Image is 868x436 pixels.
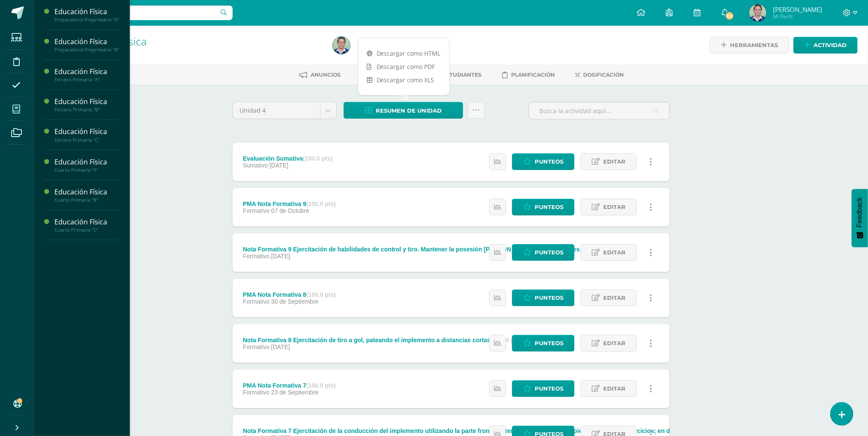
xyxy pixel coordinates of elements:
[54,137,120,143] div: Tercero Primaria "C"
[376,103,442,119] span: Resumen de unidad
[54,37,120,53] a: Educación FísicaPreparatoria Preprimaria "B"
[603,290,626,306] span: Editar
[243,155,332,162] div: Evaluación Sumativa
[512,199,575,215] a: Punteos
[54,97,120,113] a: Educación FísicaTercero Primaria "B"
[358,47,449,60] a: Descargar como HTML
[243,207,269,214] span: Formativo
[793,37,858,54] a: Actividad
[40,6,233,20] input: Busca un usuario...
[243,389,269,396] span: Formativo
[54,67,120,83] a: Educación FísicaTercero Primaria "A"
[243,200,336,207] div: PMA Nota Formativa 9
[535,335,563,351] span: Punteos
[603,245,626,260] span: Editar
[239,102,314,119] span: Unidad 4
[243,253,269,260] span: Formativo
[511,72,555,78] span: Planificación
[358,60,449,73] a: Descargar como PDF
[67,35,323,47] h1: Educación Física
[54,47,120,53] div: Preparatoria Preprimaria "B"
[67,47,323,55] div: Cuarto Primaria 'A'
[306,291,336,298] strong: (100.0 pts)
[54,157,120,167] div: Educación Física
[535,154,563,170] span: Punteos
[502,68,555,82] a: Planificación
[54,97,120,107] div: Educación Física
[512,335,575,352] a: Punteos
[535,245,563,260] span: Punteos
[299,68,341,82] a: Anuncios
[54,217,120,227] div: Educación Física
[529,102,669,119] input: Busca la actividad aquí...
[814,37,847,53] span: Actividad
[512,290,575,306] a: Punteos
[54,127,120,137] div: Educación Física
[54,217,120,233] a: Educación FísicaCuarto Primaria "C"
[535,381,563,397] span: Punteos
[583,72,624,78] span: Dosificación
[243,246,611,253] div: Nota Formativa 9 Ejercitación de habilidades de control y tiro. Mantener la posesión [PERSON_NAME...
[856,197,864,227] span: Feedback
[852,189,868,247] button: Feedback - Mostrar encuesta
[306,382,336,389] strong: (100.0 pts)
[243,291,336,298] div: PMA Nota Formativa 8
[243,343,269,350] span: Formativo
[749,4,766,21] img: 707b257b70002fbcf94b7b0c242b3eca.png
[54,37,120,47] div: Educación Física
[269,162,288,169] span: [DATE]
[603,335,626,351] span: Editar
[575,68,624,82] a: Dosificación
[725,11,734,21] span: 161
[710,37,789,54] a: Herramientas
[311,72,341,78] span: Anuncios
[535,290,563,306] span: Punteos
[54,157,120,173] a: Educación FísicaCuarto Primaria "A"
[603,199,626,215] span: Editar
[306,200,336,207] strong: (100.0 pts)
[271,207,309,214] span: 07 de Octubre
[603,154,626,170] span: Editar
[54,17,120,23] div: Preparatoria Preprimaria "A"
[243,298,269,305] span: Formativo
[271,253,290,260] span: [DATE]
[243,337,522,343] div: Nota Formativa 8 Ejercitación de tiro a gol, pateando el implemento a distancias cortas.
[358,73,449,87] a: Descargar como XLS
[303,155,332,162] strong: (100.0 pts)
[243,382,336,389] div: PMA Nota Formativa 7
[54,197,120,203] div: Cuarto Primaria "B"
[773,5,822,14] span: [PERSON_NAME]
[243,162,268,169] span: Sumativo
[430,68,482,82] a: Estudiantes
[535,199,563,215] span: Punteos
[773,13,822,20] span: Mi Perfil
[512,153,575,170] a: Punteos
[730,37,778,53] span: Herramientas
[54,127,120,143] a: Educación FísicaTercero Primaria "C"
[271,298,319,305] span: 30 de Septiembre
[54,107,120,113] div: Tercero Primaria "B"
[271,389,319,396] span: 23 de Septiembre
[54,7,120,17] div: Educación Física
[512,380,575,397] a: Punteos
[603,381,626,397] span: Editar
[233,102,336,119] a: Unidad 4
[443,72,482,78] span: Estudiantes
[512,244,575,261] a: Punteos
[344,102,463,119] a: Resumen de unidad
[54,227,120,233] div: Cuarto Primaria "C"
[54,67,120,77] div: Educación Física
[54,77,120,83] div: Tercero Primaria "A"
[333,37,350,54] img: 707b257b70002fbcf94b7b0c242b3eca.png
[54,187,120,203] a: Educación FísicaCuarto Primaria "B"
[54,187,120,197] div: Educación Física
[54,7,120,23] a: Educación FísicaPreparatoria Preprimaria "A"
[54,167,120,173] div: Cuarto Primaria "A"
[271,343,290,350] span: [DATE]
